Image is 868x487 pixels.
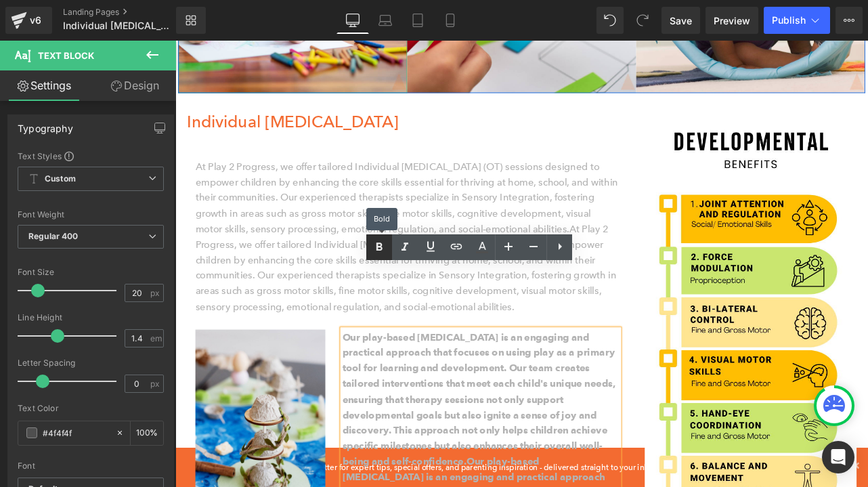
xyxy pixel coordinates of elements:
button: Publish [764,7,830,34]
div: Font Size [18,268,164,277]
a: New Library [176,7,206,34]
span: Text Block [38,50,94,61]
div: v6 [27,12,44,29]
span: Save [670,14,692,28]
a: Design [91,70,179,101]
div: Text Color [18,404,164,413]
a: v6 [5,7,52,34]
div: Font Weight [18,210,164,219]
a: Laptop [369,7,402,34]
div: Open Intercom Messenger [822,441,854,473]
div: Line Height [18,313,164,322]
h1: Individual [MEDICAL_DATA] [14,82,535,109]
a: Preview [706,7,758,34]
font: At Play 2 Progress, we offer tailored Individual [MEDICAL_DATA] (OT) sessions designed to empower... [24,215,521,322]
div: Letter Spacing [18,358,164,368]
b: Custom [45,173,76,185]
a: Landing Pages [63,7,198,18]
span: Preview [714,14,750,28]
span: em [150,334,162,343]
b: Regular 400 [28,231,79,241]
div: Font [18,461,164,471]
button: More [836,7,863,34]
div: % [131,421,163,445]
button: Undo [596,7,624,34]
a: Desktop [337,7,369,34]
input: Color [43,425,109,440]
div: Typography [18,115,73,134]
div: Text Styles [18,150,164,161]
a: Mobile [434,7,466,34]
span: Publish [772,15,806,26]
a: Tablet [402,7,434,34]
button: Redo [629,7,656,34]
font: At Play 2 Progress, we offer tailored Individual [MEDICAL_DATA] (OT) sessions designed to empower... [24,142,523,230]
span: Individual [MEDICAL_DATA] [63,20,173,31]
span: px [150,289,162,297]
span: px [150,379,162,388]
